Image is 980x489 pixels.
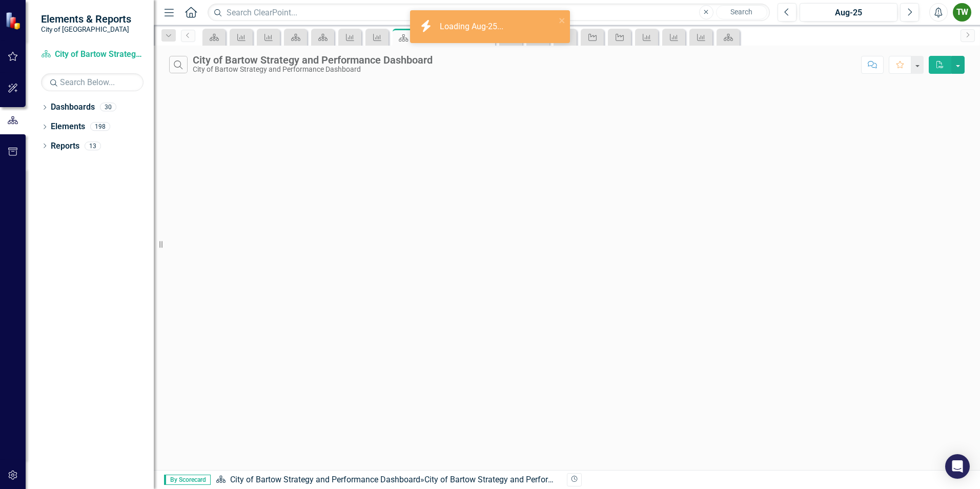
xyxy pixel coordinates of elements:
div: Open Intercom Messenger [945,454,970,479]
input: Search ClearPoint... [208,4,770,22]
a: Reports [51,140,79,152]
div: City of Bartow Strategy and Performance Dashboard [193,54,433,66]
img: ClearPoint Strategy [5,11,23,29]
div: 30 [100,103,116,112]
a: City of Bartow Strategy and Performance Dashboard [41,49,144,60]
div: » [216,474,559,486]
span: Elements & Reports [41,13,131,25]
small: City of [GEOGRAPHIC_DATA] [41,25,131,33]
div: City of Bartow Strategy and Performance Dashboard [424,475,615,484]
span: By Scorecard [164,475,211,485]
div: Aug-25 [803,7,894,19]
div: 13 [85,141,101,150]
button: Search [716,5,767,19]
button: TW [953,3,971,22]
a: Dashboards [51,101,95,113]
input: Search Below... [41,73,144,91]
span: Search [730,8,752,16]
button: close [559,14,566,26]
button: Aug-25 [800,3,897,22]
a: City of Bartow Strategy and Performance Dashboard [230,475,420,484]
div: 198 [90,123,110,131]
a: Elements [51,121,85,133]
div: Loading Aug-25... [440,21,506,33]
div: City of Bartow Strategy and Performance Dashboard [193,66,433,73]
